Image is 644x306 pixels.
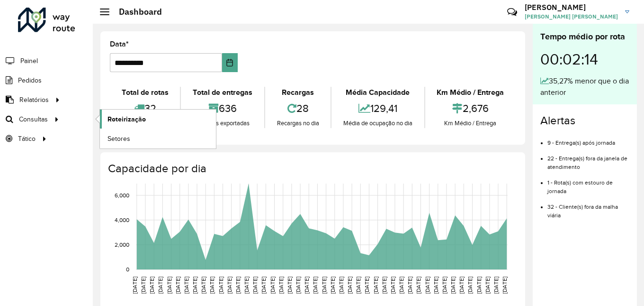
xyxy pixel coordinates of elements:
span: Painel [20,56,38,66]
text: 2,000 [115,241,129,248]
text: [DATE] [192,277,198,294]
li: 9 - Entrega(s) após jornada [547,131,629,147]
h4: Alertas [540,114,629,128]
text: [DATE] [338,277,344,294]
text: [DATE] [226,277,233,294]
text: [DATE] [476,277,482,294]
text: [DATE] [149,277,155,294]
li: 1 - Rota(s) com estouro de jornada [547,171,629,195]
text: [DATE] [484,277,491,294]
text: [DATE] [132,277,138,294]
text: [DATE] [157,277,163,294]
div: Média Capacidade [334,87,421,98]
text: [DATE] [252,277,258,294]
text: 4,000 [115,217,129,223]
text: 0 [126,266,129,272]
div: 28 [268,98,328,119]
div: Tempo médio por rota [540,30,629,43]
text: [DATE] [407,277,413,294]
li: 32 - Cliente(s) fora da malha viária [547,195,629,220]
text: [DATE] [166,277,172,294]
h2: Dashboard [109,7,162,17]
text: [DATE] [501,277,508,294]
text: [DATE] [312,277,318,294]
li: 22 - Entrega(s) fora da janela de atendimento [547,147,629,171]
a: Roteirização [100,110,216,129]
text: [DATE] [295,277,301,294]
div: Total de entregas [183,87,261,98]
div: 35,27% menor que o dia anterior [540,75,629,98]
text: [DATE] [450,277,456,294]
div: Km Médio / Entrega [428,87,513,98]
div: Recargas no dia [268,119,328,128]
text: [DATE] [347,277,353,294]
text: [DATE] [243,277,250,294]
h3: [PERSON_NAME] [525,3,618,12]
text: [DATE] [398,277,404,294]
text: [DATE] [209,277,215,294]
div: 32 [112,98,178,119]
text: [DATE] [286,277,293,294]
div: Km Médio / Entrega [428,119,513,128]
div: Recargas [268,87,328,98]
text: [DATE] [175,277,181,294]
div: 636 [183,98,261,119]
text: 6,000 [115,192,129,198]
a: Setores [100,129,216,148]
text: [DATE] [381,277,387,294]
div: Total de rotas [112,87,178,98]
text: [DATE] [373,277,379,294]
text: [DATE] [364,277,370,294]
span: Tático [18,134,36,144]
button: Choose Date [222,53,238,72]
a: Contato Rápido [502,2,522,22]
text: [DATE] [278,277,284,294]
text: [DATE] [330,277,336,294]
text: [DATE] [321,277,327,294]
span: Roteirização [107,114,146,124]
span: Setores [107,134,130,144]
div: 00:02:14 [540,43,629,75]
text: [DATE] [458,277,465,294]
text: [DATE] [235,277,241,294]
span: Relatórios [19,95,49,105]
span: Consultas [19,114,48,124]
text: [DATE] [424,277,430,294]
text: [DATE] [355,277,361,294]
text: [DATE] [467,277,473,294]
text: [DATE] [441,277,447,294]
text: [DATE] [433,277,439,294]
text: [DATE] [390,277,396,294]
text: [DATE] [260,277,267,294]
div: Média de ocupação no dia [334,119,421,128]
text: [DATE] [200,277,206,294]
text: [DATE] [493,277,499,294]
span: Pedidos [18,75,42,85]
div: 2,676 [428,98,513,119]
text: [DATE] [415,277,421,294]
div: 129,41 [334,98,421,119]
text: [DATE] [304,277,310,294]
text: [DATE] [140,277,146,294]
h4: Capacidade por dia [108,162,516,176]
text: [DATE] [269,277,276,294]
label: Data [110,38,129,50]
div: Entregas exportadas [183,119,261,128]
span: [PERSON_NAME] [PERSON_NAME] [525,12,618,21]
text: [DATE] [218,277,224,294]
text: [DATE] [183,277,189,294]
